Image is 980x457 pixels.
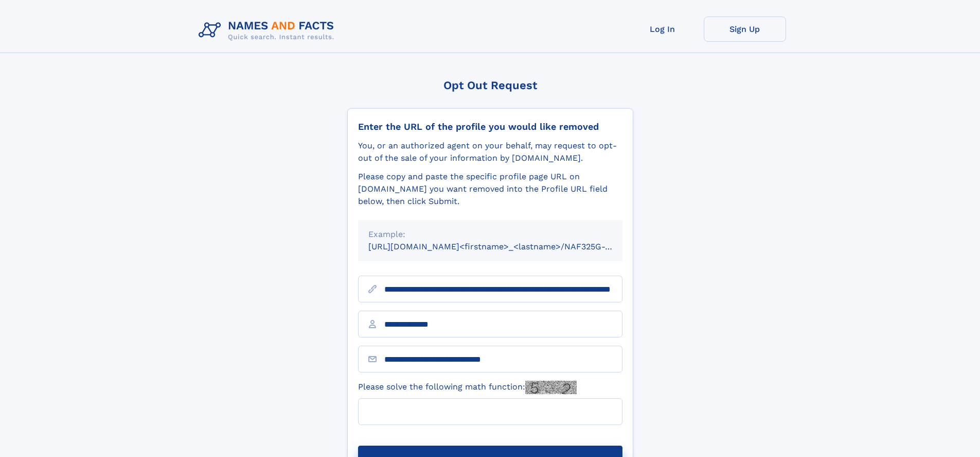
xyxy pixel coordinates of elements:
a: Sign Up [704,16,786,42]
div: Please copy and paste the specific profile page URL on [DOMAIN_NAME] you want removed into the Pr... [358,171,622,208]
label: Please solve the following math function: [358,381,577,394]
div: Enter the URL of the profile you would like removed [358,121,622,132]
div: Opt Out Request [347,79,633,92]
div: You, or an authorized agent on your behalf, may request to opt-out of the sale of your informatio... [358,140,622,164]
div: Example: [368,228,612,241]
a: Log In [621,16,704,42]
img: Logo Names and Facts [194,16,343,44]
small: [URL][DOMAIN_NAME]<firstname>_<lastname>/NAF325G-xxxxxxxx [368,242,642,251]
